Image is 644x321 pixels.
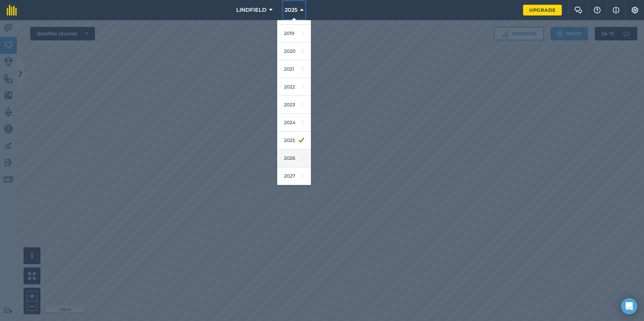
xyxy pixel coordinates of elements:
[523,5,562,15] a: Upgrade
[277,167,311,185] a: 2027
[277,78,311,96] a: 2022
[593,7,601,13] img: A question mark icon
[631,7,639,13] img: A cog icon
[277,25,311,42] a: 2019
[621,298,637,314] div: Open Intercom Messenger
[574,7,582,13] img: Two speech bubbles overlapping with the left bubble in the forefront
[277,132,311,149] a: 2025
[236,6,266,14] span: LINDFIELD
[277,149,311,167] a: 2026
[277,96,311,114] a: 2023
[277,42,311,60] a: 2020
[285,6,297,14] span: 2025
[277,114,311,132] a: 2024
[7,5,17,15] img: fieldmargin Logo
[277,60,311,78] a: 2021
[613,6,619,14] img: svg+xml;base64,PHN2ZyB4bWxucz0iaHR0cDovL3d3dy53My5vcmcvMjAwMC9zdmciIHdpZHRoPSIxNyIgaGVpZ2h0PSIxNy...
